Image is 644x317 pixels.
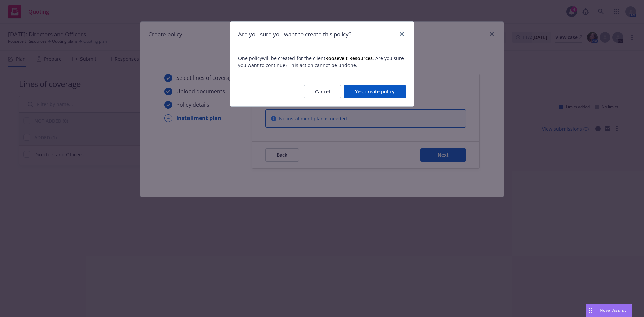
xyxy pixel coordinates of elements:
[304,85,341,98] button: Cancel
[586,304,632,317] button: Nova Assist
[398,30,406,38] a: close
[586,304,594,317] div: Drag to move
[325,55,373,61] strong: Roosevelt Resources
[238,55,406,69] span: One policy will be created for the client . Are you sure you want to continue? This action cannot...
[344,85,406,98] button: Yes, create policy
[238,30,351,39] h1: Are you sure you want to create this policy?
[600,307,626,313] span: Nova Assist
